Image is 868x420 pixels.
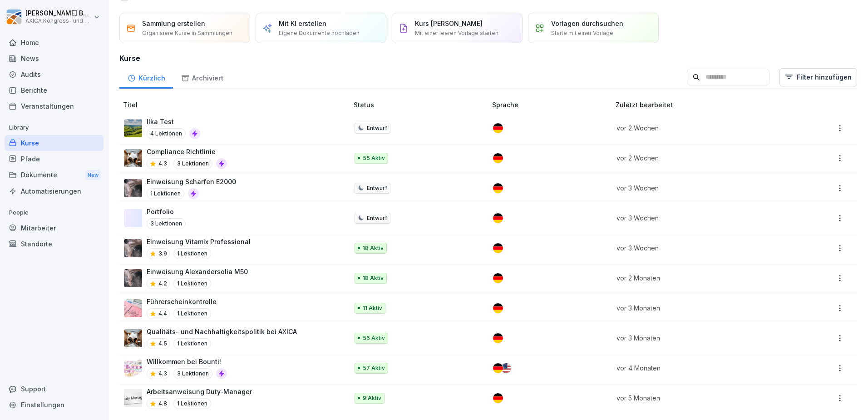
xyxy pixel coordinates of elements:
[5,381,104,397] div: Support
[616,273,784,283] p: vor 2 Monaten
[124,149,142,167] img: m6azt6by63mj5b74vcaonl5f.png
[363,304,382,312] p: 11 Aktiv
[616,243,784,253] p: vor 3 Wochen
[147,357,227,366] p: Willkommen bei Bounti!
[363,334,385,342] p: 56 Aktiv
[173,158,212,169] p: 3 Lektionen
[124,359,142,377] img: ezoyesrutavjy0yb17ox1s6s.png
[5,167,104,184] div: Dokumente
[5,205,104,220] p: People
[616,393,784,403] p: vor 5 Monaten
[363,394,381,402] p: 9 Aktiv
[616,363,784,373] p: vor 4 Monaten
[493,153,503,163] img: de.svg
[367,124,387,132] p: Entwurf
[147,297,217,306] p: Führerscheinkontrolle
[5,35,104,50] a: Home
[119,65,173,89] a: Kürzlich
[158,400,167,408] p: 4.8
[616,123,784,133] p: vor 2 Wochen
[147,267,248,276] p: Einweisung Alexandersolia M50
[173,338,211,349] p: 1 Lektionen
[5,50,104,66] a: News
[147,207,186,216] p: Portfolio
[142,29,232,37] p: Organisiere Kurse in Sammlungen
[173,398,211,409] p: 1 Lektionen
[5,183,104,199] a: Automatisierungen
[119,53,857,64] h3: Kurse
[173,278,211,289] p: 1 Lektionen
[25,18,92,24] p: AXICA Kongress- und Tagungszentrum Pariser Platz 3 GmbH
[5,82,104,98] a: Berichte
[173,368,212,379] p: 3 Lektionen
[124,179,142,197] img: jv301s4mrmu3cx6evk8n7gue.png
[363,244,384,252] p: 18 Aktiv
[616,153,784,163] p: vor 2 Wochen
[616,213,784,223] p: vor 3 Wochen
[158,160,167,168] p: 4.3
[501,363,511,373] img: us.svg
[158,250,167,258] p: 3.9
[25,10,92,17] p: [PERSON_NAME] Buttgereit
[5,98,104,114] a: Veranstaltungen
[147,147,227,156] p: Compliance Richtlinie
[551,29,613,37] p: Starte mit einer Vorlage
[142,19,205,28] p: Sammlung erstellen
[5,151,104,167] div: Pfade
[493,183,503,193] img: de.svg
[616,303,784,313] p: vor 3 Monaten
[5,167,104,184] a: DokumenteNew
[124,119,142,137] img: xjcqzvpnevt0k5laznvx8oez.png
[493,363,503,373] img: de.svg
[147,128,186,139] p: 4 Lektionen
[5,135,104,151] div: Kurse
[493,213,503,223] img: de.svg
[147,188,184,199] p: 1 Lektionen
[124,239,142,257] img: ji0aiyxvbyz8tq3ggjp5v0yx.png
[616,183,784,193] p: vor 3 Wochen
[5,120,104,135] p: Library
[85,170,101,180] div: New
[493,303,503,313] img: de.svg
[124,269,142,287] img: kr10s27pyqr9zptkmwfo66n3.png
[147,387,252,396] p: Arbeitsanweisung Duty-Manager
[415,19,483,28] p: Kurs [PERSON_NAME]
[124,299,142,317] img: tysqa3kn17sbof1d0u0endyv.png
[415,29,498,37] p: Mit einer leeren Vorlage starten
[493,123,503,133] img: de.svg
[124,389,142,407] img: a8uzmyxkkdyibb3znixvropg.png
[147,218,186,229] p: 3 Lektionen
[173,248,211,259] p: 1 Lektionen
[493,393,503,403] img: de.svg
[616,333,784,343] p: vor 3 Monaten
[363,274,384,282] p: 18 Aktiv
[5,397,104,413] a: Einstellungen
[279,29,360,37] p: Eigene Dokumente hochladen
[493,243,503,253] img: de.svg
[279,19,326,28] p: Mit KI erstellen
[493,273,503,283] img: de.svg
[616,100,795,110] p: Zuletzt bearbeitet
[5,220,104,236] a: Mitarbeiter
[173,65,231,89] a: Archiviert
[5,236,104,252] a: Standorte
[147,237,251,246] p: Einweisung Vitamix Professional
[147,327,297,336] p: Qualitäts- und Nachhaltigkeitspolitik bei AXICA
[5,66,104,82] a: Audits
[367,214,387,222] p: Entwurf
[158,370,167,378] p: 4.3
[493,333,503,343] img: de.svg
[124,329,142,347] img: r1d5yf18y2brqtocaitpazkm.png
[158,340,167,348] p: 4.5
